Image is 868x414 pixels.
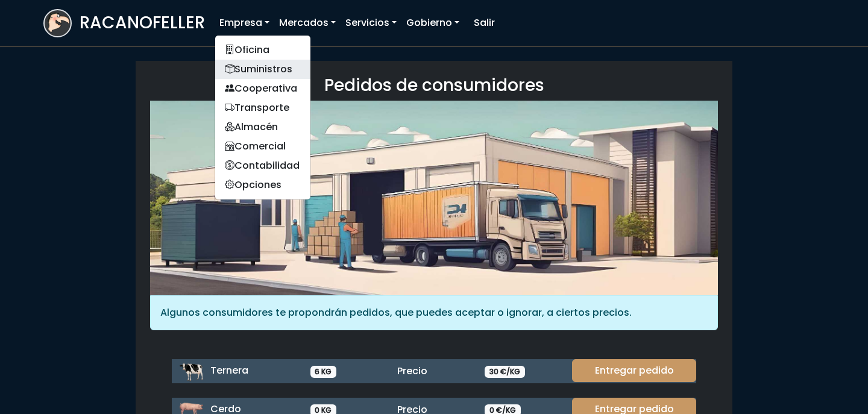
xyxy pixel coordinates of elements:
[469,11,500,35] a: Salir
[215,137,310,156] a: Comercial
[210,363,248,377] span: Ternera
[310,366,337,378] span: 6 KG
[150,101,718,295] img: orders.jpg
[215,98,310,118] a: Transporte
[215,118,310,137] a: Almacén
[150,75,718,96] h3: Pedidos de consumidores
[572,359,696,382] a: Entregar pedido
[150,295,718,330] div: Algunos consumidores te propondrán pedidos, que puedes aceptar o ignorar, a ciertos precios.
[179,359,203,383] img: ternera.png
[215,60,310,79] a: Suministros
[215,40,310,60] a: Oficina
[485,366,525,378] span: 30 €/KG
[215,79,310,98] a: Cooperativa
[45,10,71,33] img: logoracarojo.png
[390,364,477,378] div: Precio
[401,11,464,35] a: Gobierno
[274,11,341,35] a: Mercados
[341,11,401,35] a: Servicios
[215,11,274,35] a: Empresa
[215,175,310,195] a: Opciones
[80,13,205,33] h3: RACANOFELLER
[215,156,310,175] a: Contabilidad
[43,6,205,40] a: RACANOFELLER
